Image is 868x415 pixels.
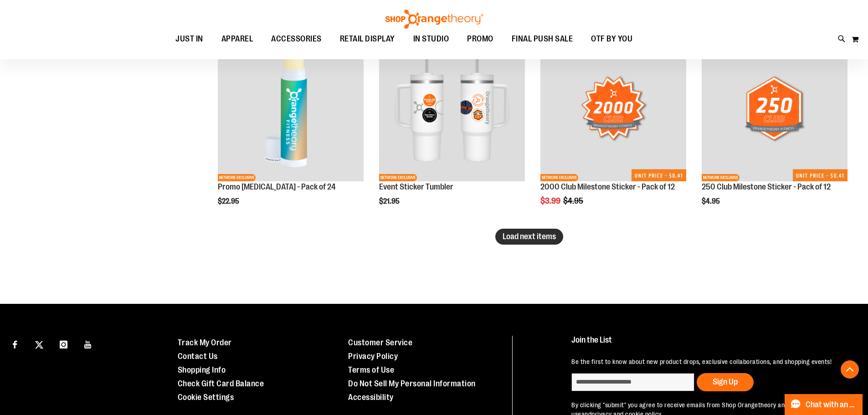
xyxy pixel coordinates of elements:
[540,36,686,183] a: 2000 Club Milestone Sticker - Pack of 12NEWNETWORK EXCLUSIVE
[31,336,47,352] a: Visit our X page
[7,336,23,352] a: Visit our Facebook page
[702,197,721,205] span: $4.95
[379,36,525,181] img: OTF 40 oz. Sticker Tumbler
[213,31,368,229] div: product
[563,196,585,205] span: $4.95
[218,182,336,191] a: Promo [MEDICAL_DATA] - Pack of 24
[271,29,322,49] span: ACCESSORIES
[697,31,852,229] div: product
[178,379,264,388] a: Check Gift Card Balance
[458,29,503,50] a: PROMO
[702,36,847,181] img: 250 Club Milestone Sticker - Pack of 12
[503,232,556,241] span: Load next items
[841,360,859,379] button: Back To Top
[503,29,582,50] a: FINAL PUSH SALE
[175,29,203,49] span: JUST IN
[512,29,573,49] span: FINAL PUSH SALE
[375,31,529,229] div: product
[379,36,525,183] a: OTF 40 oz. Sticker TumblerNEWNETWORK EXCLUSIVE
[331,29,404,50] a: RETAIL DISPLAY
[702,36,847,183] a: 250 Club Milestone Sticker - Pack of 12NEWNETWORK EXCLUSIVE
[35,341,43,349] img: Twitter
[785,394,863,415] button: Chat with an Expert
[56,336,72,352] a: Visit our Instagram page
[178,393,234,402] a: Cookie Settings
[379,174,417,181] span: NETWORK EXCLUSIVE
[384,10,484,29] img: Shop Orangetheory
[218,174,256,181] span: NETWORK EXCLUSIVE
[582,29,642,50] a: OTF BY YOU
[178,365,226,374] a: Shopping Info
[467,29,493,49] span: PROMO
[348,379,476,388] a: Do Not Sell My Personal Information
[404,29,458,50] a: IN STUDIO
[697,373,754,391] button: Sign Up
[713,377,738,386] span: Sign Up
[218,36,364,181] img: Promo Lip Balm - Pack of 24
[348,338,412,347] a: Customer Service
[348,393,394,402] a: Accessibility
[262,29,331,50] a: ACCESSORIES
[178,338,232,347] a: Track My Order
[413,29,449,49] span: IN STUDIO
[571,373,694,391] input: enter email
[80,336,96,352] a: Visit our Youtube page
[540,182,675,191] a: 2000 Club Milestone Sticker - Pack of 12
[379,197,401,205] span: $21.95
[702,182,831,191] a: 250 Club Milestone Sticker - Pack of 12
[571,357,847,366] p: Be the first to know about new product drops, exclusive collaborations, and shopping events!
[540,196,562,205] span: $3.99
[536,31,691,229] div: product
[348,365,394,374] a: Terms of Use
[178,352,218,361] a: Contact Us
[591,29,632,49] span: OTF BY YOU
[340,29,395,49] span: RETAIL DISPLAY
[540,36,686,181] img: 2000 Club Milestone Sticker - Pack of 12
[221,29,253,49] span: APPAREL
[806,400,857,409] span: Chat with an Expert
[495,229,563,245] button: Load next items
[212,29,262,50] a: APPAREL
[218,36,364,183] a: Promo Lip Balm - Pack of 24NEWNETWORK EXCLUSIVE
[540,174,578,181] span: NETWORK EXCLUSIVE
[166,29,212,49] a: JUST IN
[379,182,453,191] a: Event Sticker Tumbler
[218,197,241,205] span: $22.95
[348,352,398,361] a: Privacy Policy
[702,174,740,181] span: NETWORK EXCLUSIVE
[571,336,847,353] h4: Join the List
